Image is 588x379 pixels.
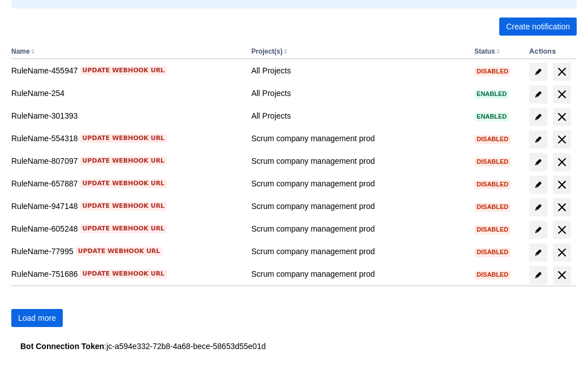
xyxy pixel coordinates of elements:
[11,110,242,121] div: RuleName-301393
[474,204,511,210] span: Disabled
[555,65,569,79] span: delete
[474,181,511,188] span: Disabled
[251,65,465,76] div: All Projects
[499,18,577,36] button: Create notification
[20,341,568,352] div: : jc-a594e332-72b8-4a68-bece-58653d55e01d
[11,309,63,327] button: Load more
[555,246,569,259] span: delete
[474,114,509,120] span: Enabled
[83,202,165,211] span: Update webhook URL
[555,201,569,214] span: delete
[525,45,577,59] th: Actions
[18,309,56,327] span: Load more
[11,88,242,99] div: RuleName-254
[251,155,465,167] div: Scrum company management prod
[83,156,165,165] span: Update webhook URL
[78,247,160,256] span: Update webhook URL
[534,135,543,144] span: edit
[251,223,465,234] div: Scrum company management prod
[83,66,165,75] span: Update webhook URL
[83,134,165,143] span: Update webhook URL
[555,178,569,191] span: delete
[534,112,543,121] span: edit
[534,225,543,234] span: edit
[83,224,165,233] span: Update webhook URL
[474,91,509,97] span: Enabled
[251,47,282,55] button: Project(s)
[555,88,569,101] span: delete
[534,158,543,167] span: edit
[20,342,104,351] strong: Bot Connection Token
[11,65,242,76] div: RuleName-455947
[555,110,569,124] span: delete
[555,133,569,146] span: delete
[11,133,242,144] div: RuleName-554318
[534,248,543,257] span: edit
[534,180,543,189] span: edit
[474,272,511,278] span: Disabled
[251,133,465,144] div: Scrum company management prod
[506,18,570,36] span: Create notification
[251,246,465,257] div: Scrum company management prod
[555,155,569,169] span: delete
[83,269,165,278] span: Update webhook URL
[11,155,242,167] div: RuleName-807097
[474,136,511,142] span: Disabled
[83,179,165,188] span: Update webhook URL
[534,271,543,280] span: edit
[474,249,511,255] span: Disabled
[251,88,465,99] div: All Projects
[11,223,242,234] div: RuleName-605248
[11,268,242,280] div: RuleName-751686
[251,268,465,280] div: Scrum company management prod
[11,47,30,55] button: Name
[534,67,543,76] span: edit
[474,68,511,75] span: Disabled
[251,110,465,121] div: All Projects
[555,223,569,237] span: delete
[534,203,543,212] span: edit
[251,178,465,189] div: Scrum company management prod
[474,47,495,55] button: Status
[11,201,242,212] div: RuleName-947148
[474,226,511,233] span: Disabled
[11,246,242,257] div: RuleName-77995
[11,178,242,189] div: RuleName-657887
[251,201,465,212] div: Scrum company management prod
[534,90,543,99] span: edit
[555,268,569,282] span: delete
[474,159,511,165] span: Disabled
